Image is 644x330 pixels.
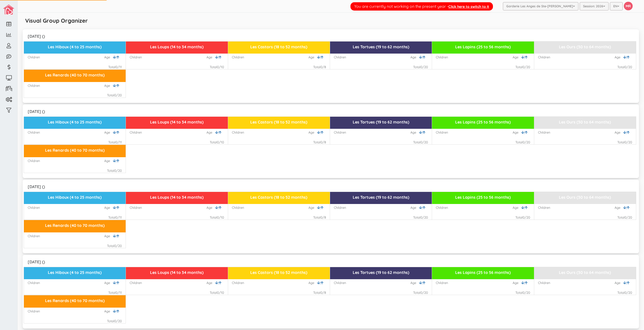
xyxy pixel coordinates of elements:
[320,65,323,69] span: 0
[538,205,550,210] div: Children
[128,270,226,275] h3: Les Loups (14 to 34 months)
[332,195,430,200] h3: Les Tortues (19 to 62 months)
[25,18,88,24] h5: Visual Group Organizer
[317,130,320,135] a: |
[320,291,323,295] span: 0
[230,120,328,125] h3: Les Castors (18 to 52 months)
[113,205,116,210] a: |
[521,130,525,135] a: |
[617,140,632,145] div: Total /20
[332,45,430,49] h3: Les Tortues (19 to 62 months)
[113,234,116,238] a: |
[313,215,326,220] div: Total /8
[410,130,419,135] span: Age
[523,291,525,295] span: 0
[521,205,525,210] a: |
[104,130,113,135] span: Age
[615,130,623,135] span: Age
[108,215,122,220] div: Total /11
[128,45,226,49] h3: Les Loups (14 to 34 months)
[107,319,122,323] div: Total /20
[104,55,113,60] span: Age
[617,215,632,220] div: Total /20
[313,65,326,69] div: Total /8
[515,290,530,295] div: Total /20
[334,130,346,135] div: Children
[26,73,124,77] h3: Les Renards (40 to 70 months)
[28,280,40,285] div: Children
[410,205,419,210] span: Age
[26,299,124,303] h3: Les Renards (40 to 70 months)
[215,280,219,285] a: |
[116,65,118,69] span: 0
[217,140,219,144] span: 0
[130,130,142,135] div: Children
[130,280,142,285] div: Children
[523,140,525,144] span: 0
[334,280,346,285] div: Children
[107,93,122,98] div: Total /20
[521,55,525,60] a: |
[308,280,317,285] span: Age
[232,55,244,60] div: Children
[515,140,530,145] div: Total /20
[104,83,113,88] span: Age
[232,280,244,285] div: Children
[26,270,124,275] h3: Les Hiboux (4 to 25 months)
[108,140,122,145] div: Total /11
[615,205,623,210] span: Age
[515,65,530,69] div: Total /20
[308,130,317,135] span: Age
[538,130,550,135] div: Children
[420,65,422,69] span: 0
[28,83,40,88] div: Children
[210,140,224,145] div: Total /10
[308,205,317,210] span: Age
[536,45,634,49] h3: Les Ours (30 to 64 months)
[538,55,550,60] div: Children
[625,65,627,69] span: 0
[113,130,116,135] a: |
[215,130,219,135] a: |
[232,205,244,210] div: Children
[521,280,525,285] a: |
[28,234,40,238] div: Children
[334,55,346,60] div: Children
[513,130,521,135] span: Age
[113,280,116,285] a: |
[28,185,45,189] h3: [DATE] ()
[513,55,521,60] span: Age
[210,215,224,220] div: Total /10
[615,55,623,60] span: Age
[617,65,632,69] div: Total /20
[313,290,326,295] div: Total /8
[434,120,532,125] h3: Les Lapins (25 to 56 months)
[116,140,118,144] span: 0
[317,55,320,60] a: |
[420,215,422,219] span: 0
[104,309,113,314] span: Age
[617,290,632,295] div: Total /20
[332,120,430,125] h3: Les Tortues (19 to 62 months)
[536,270,634,275] h3: Les Ours (30 to 64 months)
[434,270,532,275] h3: Les Lapins (25 to 56 months)
[206,205,215,210] span: Age
[217,291,219,295] span: 0
[436,55,448,60] div: Children
[130,205,142,210] div: Children
[420,291,422,295] span: 0
[215,205,219,210] a: |
[434,45,532,49] h3: Les Lapins (25 to 56 months)
[420,140,422,144] span: 0
[26,120,124,125] h3: Les Hiboux (4 to 25 months)
[625,291,627,295] span: 0
[419,130,422,135] a: |
[413,140,428,145] div: Total /20
[436,280,448,285] div: Children
[523,65,525,69] span: 0
[623,55,627,60] a: |
[625,215,627,219] span: 0
[108,65,122,69] div: Total /11
[104,234,113,238] span: Age
[28,309,40,314] div: Children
